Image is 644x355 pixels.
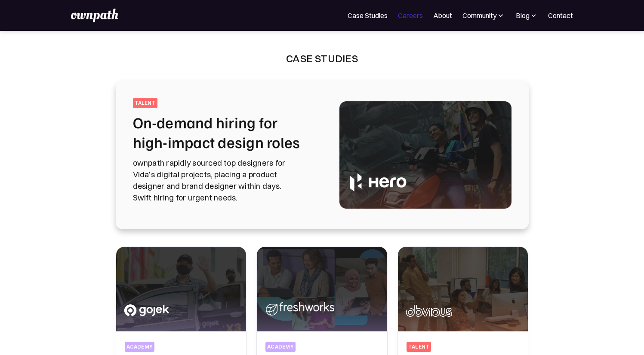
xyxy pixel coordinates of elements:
div: Community [462,10,496,21]
div: talent [135,100,156,106]
p: ownpath rapidly sourced top designers for Vida's digital projects, placing a product designer and... [133,157,319,203]
a: talentOn-demand hiring for high-impact design rolesownpath rapidly sourced top designers for Vida... [133,98,512,212]
div: Blog [515,10,538,21]
div: Case Studies [286,52,358,65]
div: academy [126,343,153,350]
a: Contact [548,10,573,21]
img: Coaching Senior Designers to Design Managers [116,247,247,331]
div: Community [462,10,505,21]
div: Blog [516,10,530,21]
a: About [433,10,452,21]
h2: On-demand hiring for high-impact design roles [133,112,319,152]
div: talent [408,343,429,350]
a: Case Studies [348,10,388,21]
img: In conversation with Obvious about their hiring experience with ownpath [398,247,528,331]
a: Careers [398,10,423,21]
div: Academy [267,343,294,350]
img: Upskilling designers for high-impact product success [257,247,387,331]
